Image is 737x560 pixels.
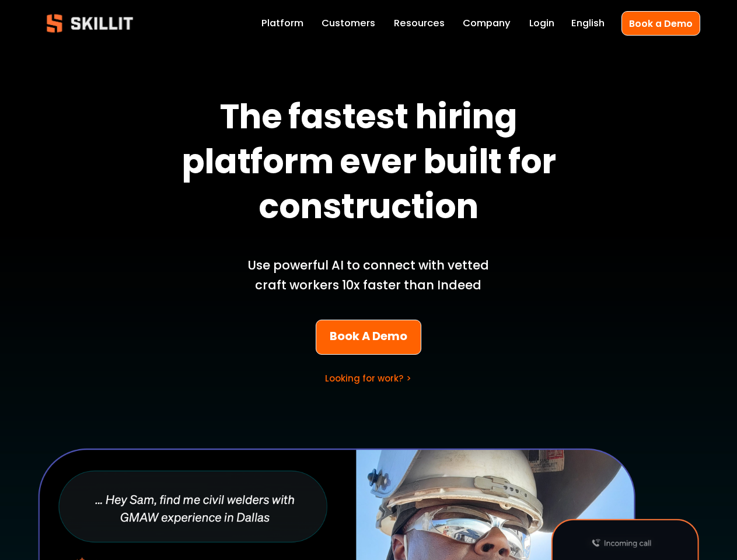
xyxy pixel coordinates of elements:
div: language picker [571,15,605,32]
a: Looking for work? > [325,372,411,384]
strong: The fastest hiring platform ever built for construction [181,91,563,239]
a: Book A Demo [316,320,421,355]
a: Company [463,15,511,32]
a: Book a Demo [621,11,700,35]
a: Customers [322,15,375,32]
a: Platform [261,15,303,32]
a: Login [529,15,554,32]
p: Use powerful AI to connect with vetted craft workers 10x faster than Indeed [232,256,505,295]
span: Resources [394,16,445,31]
img: Skillit [37,6,143,41]
span: English [571,16,605,31]
a: folder dropdown [394,15,445,32]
